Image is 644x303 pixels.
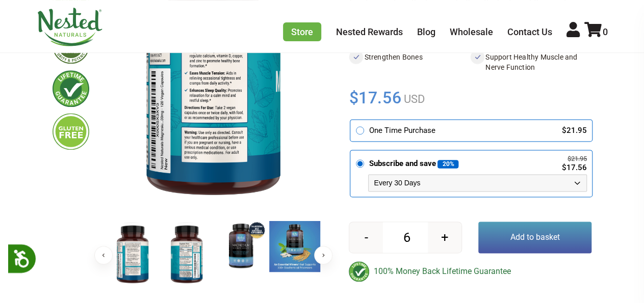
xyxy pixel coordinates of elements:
[401,93,425,105] span: USD
[53,70,89,107] img: lifetimeguarantee
[349,261,591,282] div: 100% Money Back Lifetime Guarantee
[53,113,89,150] img: glutenfree
[349,222,383,253] button: -
[349,87,401,109] span: $17.56
[161,221,212,287] img: Magnesium Glycinate
[283,22,321,41] a: Store
[417,26,435,37] a: Blog
[314,246,332,264] button: Next
[507,26,552,37] a: Contact Us
[450,26,493,37] a: Wholesale
[215,221,266,272] img: Magnesium Glycinate
[94,246,113,264] button: Previous
[584,26,608,37] a: 0
[269,221,320,272] img: Magnesium Glycinate
[107,221,158,287] img: Magnesium Glycinate
[428,222,461,253] button: +
[336,26,403,37] a: Nested Rewards
[349,261,369,282] img: badge-lifetimeguarantee-color.svg
[603,26,608,37] span: 0
[349,50,470,74] li: Strengthen Bones
[37,8,103,46] img: Nested Naturals
[470,50,591,74] li: Support Healthy Muscle and Nerve Function
[478,222,591,253] button: Add to basket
